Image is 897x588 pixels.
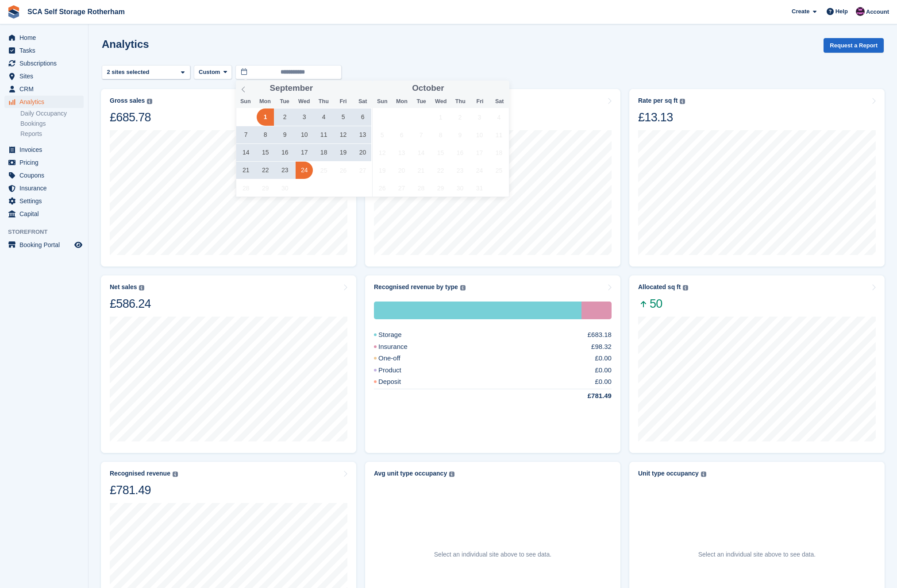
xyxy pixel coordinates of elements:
[102,38,149,50] h2: Analytics
[19,31,73,44] span: Home
[451,144,469,161] span: October 16, 2025
[4,208,84,220] a: menu
[374,302,581,319] div: Storage
[20,130,84,138] a: Reports
[638,470,699,477] div: Unit type occupancy
[19,143,73,156] span: Invoices
[4,31,84,44] a: menu
[490,99,509,104] span: Sat
[792,7,809,16] span: Create
[8,228,88,236] span: Storefront
[412,84,444,93] span: October
[276,179,293,197] span: September 30, 2025
[4,156,84,169] a: menu
[835,7,848,16] span: Help
[270,84,313,93] span: September
[237,162,254,179] span: September 21, 2025
[4,182,84,194] a: menu
[683,285,688,290] img: icon-info-grey-7440780725fd019a000dd9b08b2336e03edf1995a4989e88bcd33f0948082b44.svg
[20,109,84,118] a: Daily Occupancy
[451,179,469,197] span: October 30, 2025
[824,38,884,53] button: Request a Report
[471,179,488,197] span: October 31, 2025
[19,169,73,182] span: Coupons
[374,342,429,352] div: Insurance
[434,550,551,559] p: Select an individual site above to see data.
[4,83,84,95] a: menu
[147,99,152,104] img: icon-info-grey-7440780725fd019a000dd9b08b2336e03edf1995a4989e88bcd33f0948082b44.svg
[638,97,678,104] div: Rate per sq ft
[257,179,274,197] span: September 29, 2025
[236,99,255,104] span: Sun
[471,144,488,161] span: October 17, 2025
[595,353,612,364] div: £0.00
[460,285,466,290] img: icon-info-grey-7440780725fd019a000dd9b08b2336e03edf1995a4989e88bcd33f0948082b44.svg
[444,84,472,93] input: Year
[4,239,84,251] a: menu
[296,144,313,161] span: September 17, 2025
[393,126,410,143] span: October 6, 2025
[680,99,685,104] img: icon-info-grey-7440780725fd019a000dd9b08b2336e03edf1995a4989e88bcd33f0948082b44.svg
[315,162,332,179] span: September 25, 2025
[20,120,84,128] a: Bookings
[638,110,685,125] div: £13.13
[373,126,391,143] span: October 5, 2025
[4,70,84,82] a: menu
[199,68,220,77] span: Custom
[591,342,612,352] div: £98.32
[595,365,612,375] div: £0.00
[276,144,293,161] span: September 16, 2025
[412,162,430,179] span: October 21, 2025
[412,144,430,161] span: October 14, 2025
[581,302,612,319] div: Insurance
[490,162,508,179] span: October 25, 2025
[255,99,275,104] span: Mon
[173,472,178,477] img: icon-info-grey-7440780725fd019a000dd9b08b2336e03edf1995a4989e88bcd33f0948082b44.svg
[471,126,488,143] span: October 10, 2025
[432,108,449,126] span: October 1, 2025
[471,108,488,126] span: October 3, 2025
[373,162,391,179] span: October 19, 2025
[315,144,332,161] span: September 18, 2025
[335,108,352,126] span: September 5, 2025
[374,353,422,364] div: One-off
[431,99,450,104] span: Wed
[237,179,254,197] span: September 28, 2025
[393,162,410,179] span: October 20, 2025
[354,144,371,161] span: September 20, 2025
[4,96,84,108] a: menu
[412,179,430,197] span: October 28, 2025
[4,44,84,57] a: menu
[374,470,447,477] div: Avg unit type occupancy
[335,144,352,161] span: September 19, 2025
[595,377,612,387] div: £0.00
[19,57,73,70] span: Subscriptions
[139,285,144,290] img: icon-info-grey-7440780725fd019a000dd9b08b2336e03edf1995a4989e88bcd33f0948082b44.svg
[276,108,293,126] span: September 2, 2025
[19,195,73,207] span: Settings
[19,70,73,82] span: Sites
[315,108,332,126] span: September 4, 2025
[432,162,449,179] span: October 22, 2025
[110,483,178,498] div: £781.49
[470,99,489,104] span: Fri
[314,99,333,104] span: Thu
[294,99,314,104] span: Wed
[701,472,706,477] img: icon-info-grey-7440780725fd019a000dd9b08b2336e03edf1995a4989e88bcd33f0948082b44.svg
[110,110,152,125] div: £685.78
[19,96,73,108] span: Analytics
[275,99,294,104] span: Tue
[4,57,84,70] a: menu
[24,4,128,19] a: SCA Self Storage Rotherham
[110,97,145,104] div: Gross sales
[257,162,274,179] span: September 22, 2025
[374,365,423,375] div: Product
[194,65,232,80] button: Custom
[276,126,293,143] span: September 9, 2025
[19,239,73,251] span: Booking Portal
[373,144,391,161] span: October 12, 2025
[471,162,488,179] span: October 24, 2025
[353,99,373,104] span: Sat
[638,283,681,291] div: Allocated sq ft
[373,179,391,197] span: October 26, 2025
